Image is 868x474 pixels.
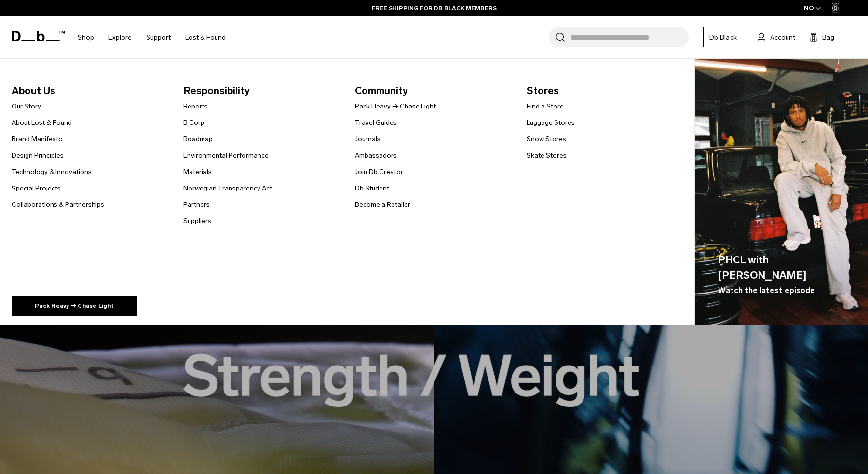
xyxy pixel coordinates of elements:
[770,32,795,42] span: Account
[185,20,226,54] a: Lost & Found
[183,216,211,226] a: Suppliers
[355,167,403,177] a: Join Db Creator
[183,167,212,177] a: Materials
[78,20,94,54] a: Shop
[355,83,511,98] span: Community
[183,101,208,111] a: Reports
[183,134,213,144] a: Roadmap
[12,296,137,316] a: Pack Heavy → Chase Light
[12,167,92,177] a: Technology & Innovations
[355,183,389,193] a: Db Student
[108,20,132,54] a: Explore
[355,200,410,210] a: Become a Retailer
[718,252,845,283] span: PHCL with [PERSON_NAME]
[183,183,272,193] a: Norwegian Transparency Act
[146,20,171,54] a: Support
[703,27,743,47] a: Db Black
[810,31,834,43] button: Bag
[12,83,168,98] span: About Us
[695,59,868,326] a: PHCL with [PERSON_NAME] Watch the latest episode Db
[372,4,497,13] a: FREE SHIPPING FOR DB BLACK MEMBERS
[183,200,210,210] a: Partners
[183,150,269,161] a: Environmental Performance
[12,134,63,144] a: Brand Manifesto
[355,118,397,128] a: Travel Guides
[183,118,204,128] a: B Corp
[822,32,834,42] span: Bag
[183,83,339,98] span: Responsibility
[695,59,868,326] img: Db
[527,101,564,111] a: Find a Store
[718,285,815,297] span: Watch the latest episode
[12,101,41,111] a: Our Story
[12,118,72,128] a: About Lost & Found
[527,134,566,144] a: Snow Stores
[12,200,104,210] a: Collaborations & Partnerships
[355,101,436,111] a: Pack Heavy → Chase Light
[527,150,567,161] a: Skate Stores
[12,150,64,161] a: Design Principles
[758,31,795,43] a: Account
[12,183,61,193] a: Special Projects
[527,118,575,128] a: Luggage Stores
[70,16,233,58] nav: Main Navigation
[527,83,683,98] span: Stores
[355,134,380,144] a: Journals
[355,150,397,161] a: Ambassadors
